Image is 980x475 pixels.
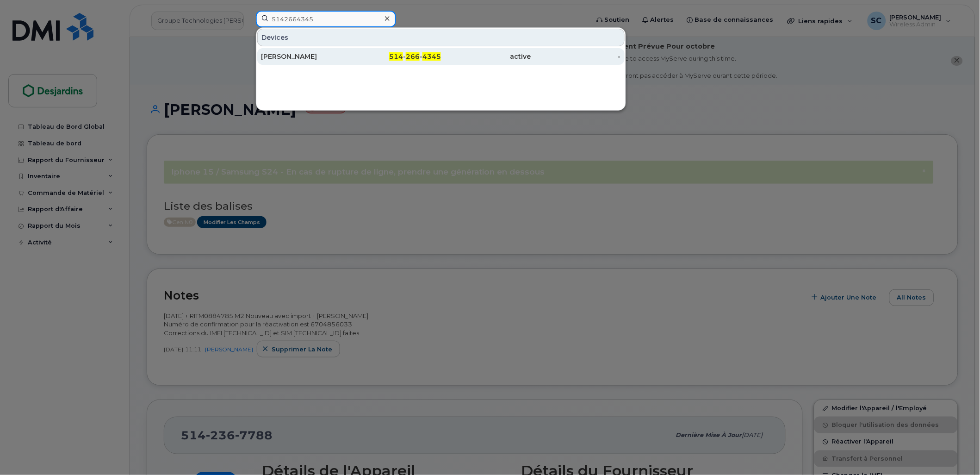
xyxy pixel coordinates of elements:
[261,52,351,61] div: [PERSON_NAME]
[422,52,441,61] span: 4345
[257,48,625,65] a: [PERSON_NAME]514-266-4345active-
[351,52,441,61] div: - -
[531,52,621,61] div: -
[441,52,531,61] div: active
[389,52,403,61] span: 514
[406,52,420,61] span: 266
[257,29,625,46] div: Devices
